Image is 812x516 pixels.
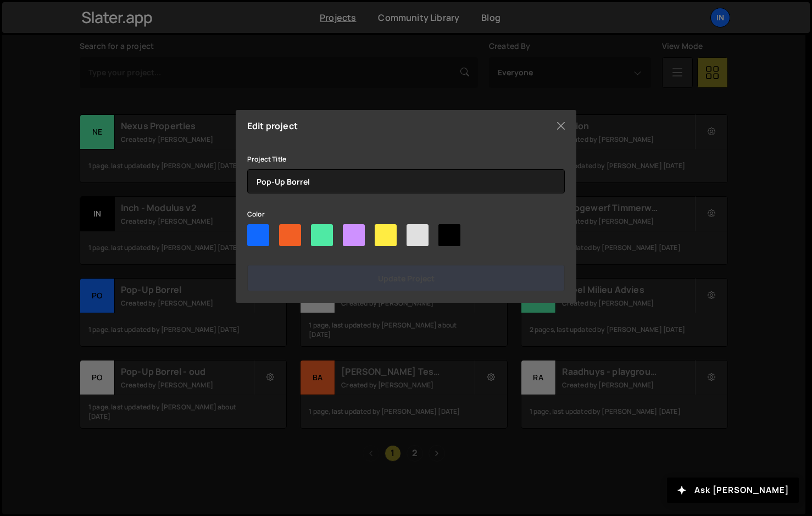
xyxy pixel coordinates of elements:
[247,121,298,130] h5: Edit project
[553,118,569,134] button: Close
[667,478,799,503] button: Ask [PERSON_NAME]
[247,169,565,193] input: Project name
[247,154,286,165] label: Project Title
[247,209,265,220] label: Color
[247,265,565,291] input: Update project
